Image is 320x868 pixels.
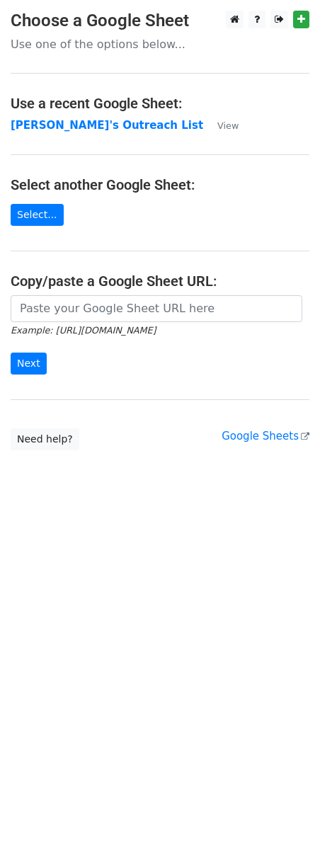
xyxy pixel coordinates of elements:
[217,120,239,131] small: View
[11,353,47,375] input: Next
[11,295,302,322] input: Paste your Google Sheet URL here
[11,11,309,31] h3: Choose a Google Sheet
[11,95,309,112] h4: Use a recent Google Sheet:
[11,428,79,450] a: Need help?
[222,430,309,442] a: Google Sheets
[11,204,64,226] a: Select...
[11,119,203,132] a: [PERSON_NAME]'s Outreach List
[11,273,309,290] h4: Copy/paste a Google Sheet URL:
[11,176,309,193] h4: Select another Google Sheet:
[11,325,156,336] small: Example: [URL][DOMAIN_NAME]
[11,37,309,52] p: Use one of the options below...
[203,119,239,132] a: View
